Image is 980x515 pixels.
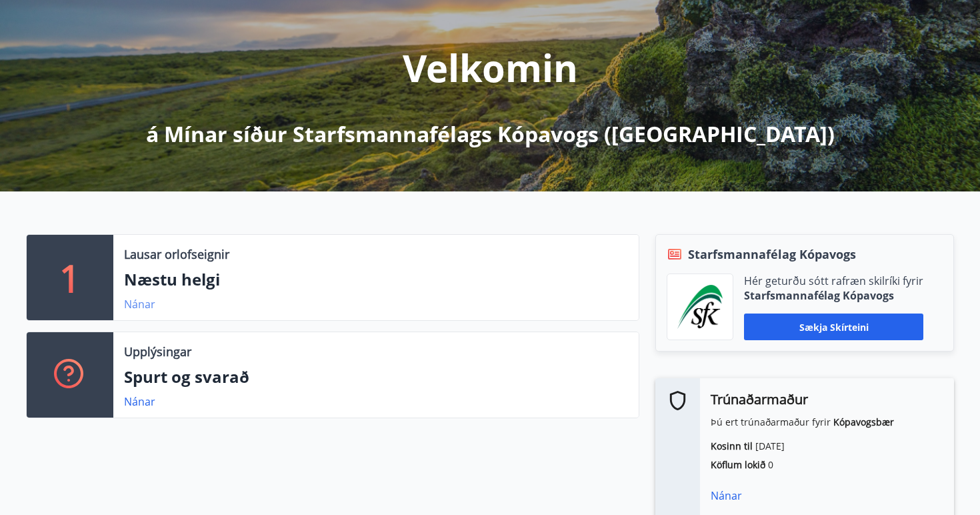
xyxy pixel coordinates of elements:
[768,458,773,471] span: 0
[744,274,923,288] p: Hér geturðu sótt rafræn skilríki fyrir
[124,268,628,291] p: Næstu helgi
[403,42,578,93] p: Velkomin
[124,366,628,388] p: Spurt og svarað
[744,314,923,340] button: Sækja skírteini
[124,297,155,312] a: Nánar
[711,458,943,472] p: Köflum lokið
[124,245,229,263] p: Lausar orlofseignir
[677,285,723,329] img: x5MjQkxwhnYn6YREZUTEa9Q4KsBUeQdWGts9Dj4O.png
[124,343,191,360] p: Upplýsingar
[711,440,943,453] p: Kosinn til
[124,394,155,409] a: Nánar
[711,488,943,504] div: Nánar
[833,416,894,428] strong: Kópavogsbær
[711,416,943,429] p: Þú ert trúnaðarmaður fyrir
[711,389,943,410] h6: Trúnaðarmaður
[755,440,785,452] span: [DATE]
[688,245,856,263] span: Starfsmannafélag Kópavogs
[146,119,835,149] p: á Mínar síður Starfsmannafélags Kópavogs ([GEOGRAPHIC_DATA])
[744,288,923,303] p: Starfsmannafélag Kópavogs
[59,252,81,303] p: 1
